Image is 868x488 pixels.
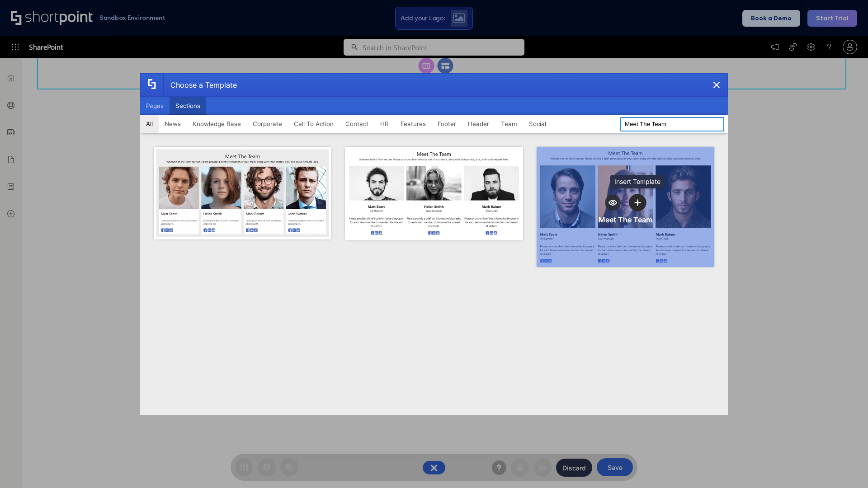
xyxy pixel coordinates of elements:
button: Header [462,115,495,133]
button: Knowledge Base [187,115,247,133]
div: Meet The Team [599,215,652,224]
button: All [140,115,159,133]
button: HR [374,115,395,133]
button: Pages [140,97,170,115]
div: Choose a Template [163,74,237,96]
div: template selector [140,73,728,415]
button: Team [495,115,523,133]
button: Social [523,115,552,133]
iframe: Chat Widget [823,445,868,488]
button: Corporate [247,115,288,133]
button: Footer [432,115,462,133]
button: Features [395,115,432,133]
input: Search [620,117,724,131]
button: Contact [340,115,374,133]
button: News [159,115,187,133]
button: Sections [170,97,206,115]
button: Call To Action [288,115,340,133]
